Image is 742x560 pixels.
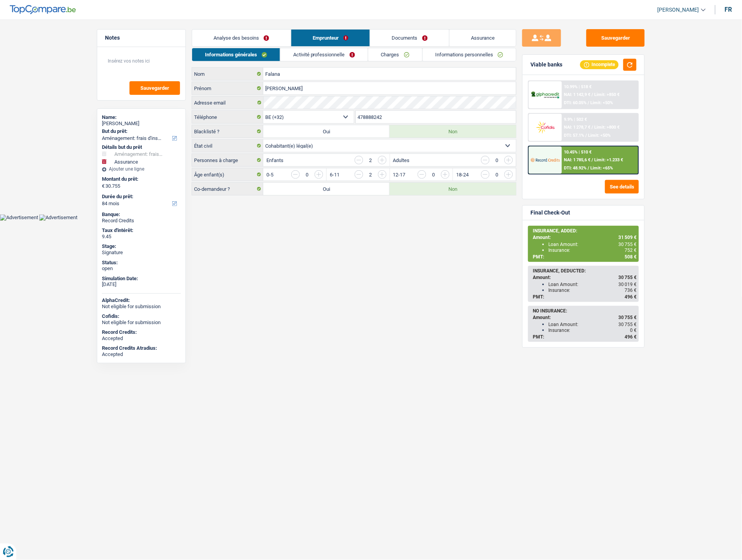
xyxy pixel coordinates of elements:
span: 736 € [625,288,637,293]
div: Not eligible for submission [102,319,181,326]
div: Signature [102,249,181,256]
label: Montant du prêt: [102,176,179,182]
label: Adresse email [192,96,263,109]
div: Loan Amount: [548,322,637,327]
button: Sauvegarder [586,29,645,47]
a: Activité professionnelle [280,48,368,61]
img: Advertisement [39,215,77,221]
div: Not eligible for submission [102,304,181,310]
div: Simulation Date: [102,276,181,282]
span: / [592,92,593,97]
span: 496 € [625,334,637,340]
img: TopCompare Logo [10,5,76,14]
span: Limit: <65% [591,166,613,171]
span: DTI: 48.92% [564,166,587,171]
button: Sauvegarder [129,81,180,95]
button: See details [605,180,639,194]
a: Documents [370,30,449,46]
div: 9.45 [102,234,181,240]
span: DTI: 57.1% [564,133,584,138]
label: Durée du prêt: [102,194,179,200]
label: Non [390,125,516,138]
div: Insurance: [548,288,637,293]
span: 30 755 € [618,242,637,247]
img: AlphaCredit [531,91,560,99]
span: NAI: 1 142,9 € [564,92,591,97]
div: Record Credits: [102,329,181,335]
div: Amount: [533,235,637,240]
img: Record Credits [531,153,560,167]
label: État civil [192,140,263,152]
div: 10.99% | 518 € [564,84,592,89]
div: Stage: [102,243,181,249]
span: 30 755 € [618,315,637,320]
label: Personnes à charge [192,154,263,166]
span: / [592,125,593,130]
div: Cofidis: [102,313,181,319]
label: Non [390,183,516,195]
h5: Notes [105,35,178,41]
div: 0 [493,158,500,163]
div: 2 [367,158,374,163]
div: Viable banks [530,61,562,68]
span: Limit: >850 € [595,92,620,97]
div: Accepted [102,351,181,358]
div: INSURANCE, DEDUCTED: [533,268,637,274]
span: / [586,133,587,138]
div: Record Credits [102,218,181,224]
div: Final Check-Out [530,209,570,216]
span: 752 € [625,248,637,253]
div: [DATE] [102,281,181,288]
span: 496 € [625,294,637,300]
label: 0-5 [266,172,273,177]
div: 0 [304,172,311,177]
span: DTI: 60.05% [564,100,587,105]
div: Incomplete [580,60,619,69]
a: Informations générales [192,48,280,61]
div: Record Credits Atradius: [102,345,181,351]
span: Limit: <50% [588,133,611,138]
label: Blacklisté ? [192,125,263,138]
span: 30 019 € [618,282,637,287]
span: Limit: <50% [591,100,613,105]
div: PMT: [533,334,637,340]
a: Emprunteur [291,30,370,46]
div: Banque: [102,211,181,218]
label: Prénom [192,82,263,94]
div: Amount: [533,315,637,320]
div: Loan Amount: [548,242,637,247]
label: Adultes [393,158,410,163]
label: Co-demandeur ? [192,183,263,195]
a: Analyse des besoins [192,30,291,46]
a: Assurance [450,30,516,46]
a: Charges [368,48,422,61]
div: [PERSON_NAME] [102,120,181,127]
span: NAI: 1 278,7 € [564,125,591,130]
span: 30 755 € [618,322,637,327]
div: Détails but du prêt [102,144,181,150]
div: Name: [102,114,181,120]
div: 10.45% | 510 € [564,150,592,155]
span: Limit: >800 € [595,125,620,130]
label: Téléphone [192,111,263,123]
div: Insurance: [548,328,637,333]
div: Ajouter une ligne [102,166,181,172]
span: Sauvegarder [140,85,169,91]
div: Loan Amount: [548,282,637,287]
div: NO INSURANCE: [533,308,637,314]
div: PMT: [533,294,637,300]
div: open [102,265,181,272]
span: [PERSON_NAME] [658,7,699,13]
div: AlphaCredit: [102,297,181,304]
span: / [588,166,590,171]
div: INSURANCE, ADDED: [533,228,637,234]
a: Informations personnelles [423,48,516,61]
div: fr [725,6,732,13]
label: Âge enfant(s) [192,168,263,181]
span: / [592,157,593,162]
a: [PERSON_NAME] [651,3,706,16]
span: 508 € [625,254,637,260]
div: 9.9% | 502 € [564,117,587,122]
span: 31 509 € [618,235,637,240]
label: Nom [192,68,263,80]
